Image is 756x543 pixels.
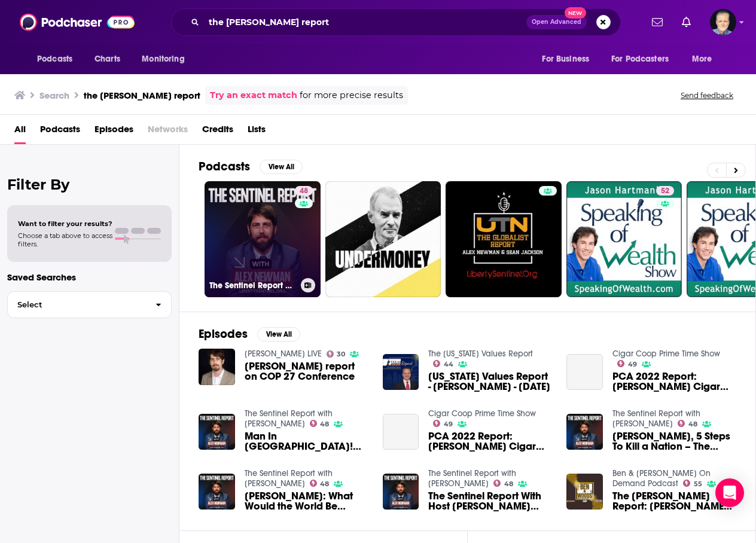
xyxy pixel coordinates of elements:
[142,51,184,68] span: Monitoring
[566,181,682,297] a: 52
[565,7,586,19] span: New
[603,48,686,71] button: open menu
[209,280,296,291] h3: The Sentinel Report with [PERSON_NAME]
[504,481,513,487] span: 48
[37,51,72,68] span: Podcasts
[612,431,736,452] span: [PERSON_NAME], 5 Steps To Kill a Nation – The Sentinel Report with [PERSON_NAME]
[248,120,266,144] a: Lists
[428,431,552,452] a: PCA 2022 Report: JC Newman Cigar Company (Audio)
[612,431,736,452] a: Sam Jones, 5 Steps To Kill a Nation – The Sentinel Report with Alex Newman
[210,89,297,102] a: Try an exact match
[320,481,329,487] span: 48
[612,408,700,429] a: The Sentinel Report with Alex Newman
[245,361,368,382] span: [PERSON_NAME] report on COP 27 Conference
[94,120,133,144] a: Episodes
[39,90,69,101] h3: Search
[245,431,368,452] a: Man In America! Seth Holehouse joins Alex Newman on The Sentinel Report
[320,422,329,427] span: 48
[18,231,112,248] span: Choose a tab above to access filters.
[444,362,453,367] span: 44
[148,120,188,144] span: Networks
[300,89,403,102] span: for more precise results
[40,120,80,144] span: Podcasts
[612,491,736,511] a: The Reindl Report: Ryan Newman, Minor League Pay, & Super Flush
[612,371,736,392] a: PCA 2022 Report: JC Newman Cigar Company
[677,12,696,32] a: Show notifications dropdown
[245,408,333,429] a: The Sentinel Report with Alex Newman
[260,160,303,174] button: View All
[566,354,603,391] a: PCA 2022 Report: JC Newman Cigar Company
[612,371,736,392] span: PCA 2022 Report: [PERSON_NAME] Cigar Company
[532,19,581,25] span: Open Advanced
[542,51,589,68] span: For Business
[7,271,172,283] p: Saved Searches
[245,491,368,511] a: Selwyn Duke: What Would the World Be Without the West? – The Sentinel Report with Alex Newman
[678,420,697,427] a: 48
[433,420,453,427] a: 49
[611,51,669,68] span: For Podcasters
[133,48,200,71] button: open menu
[245,361,368,382] a: Alex Newman report on COP 27 Conference
[171,8,621,36] div: Search podcasts, credits, & more...
[199,474,235,510] img: Selwyn Duke: What Would the World Be Without the West? – The Sentinel Report with Alex Newman
[444,422,453,427] span: 49
[612,491,736,511] span: The [PERSON_NAME] Report: [PERSON_NAME], Minor League Pay, & Super Flush
[428,371,552,392] span: [US_STATE] Values Report - [PERSON_NAME] - [DATE]
[310,480,330,487] a: 48
[656,186,674,196] a: 52
[647,12,667,32] a: Show notifications dropdown
[199,414,235,450] img: Man In America! Seth Holehouse joins Alex Newman on The Sentinel Report
[715,478,744,507] div: Open Intercom Messenger
[612,349,720,359] a: Cigar Coop Prime Time Show
[684,48,727,71] button: open menu
[692,51,712,68] span: More
[84,90,200,101] h3: the [PERSON_NAME] report
[245,491,368,511] span: [PERSON_NAME]: What Would the World Be Without the West? – The Sentinel Report with [PERSON_NAME]
[14,120,26,144] a: All
[688,422,697,427] span: 48
[199,159,250,174] h2: Podcasts
[202,120,233,144] a: Credits
[29,48,88,71] button: open menu
[205,181,321,297] a: 48The Sentinel Report with [PERSON_NAME]
[433,360,453,367] a: 44
[7,176,172,193] h2: Filter By
[617,360,637,367] a: 49
[7,291,172,318] button: Select
[199,349,235,385] img: Alex Newman report on COP 27 Conference
[383,354,419,391] a: Texas Values Report - Jeremy Newman - 11.9.2023
[204,13,526,32] input: Search podcasts, credits, & more...
[257,327,300,341] button: View All
[199,159,303,174] a: PodcastsView All
[18,219,112,228] span: Want to filter your results?
[428,468,516,489] a: The Sentinel Report with Alex Newman
[694,481,702,487] span: 55
[245,349,322,359] a: Charles Moscowitz LIVE
[428,371,552,392] a: Texas Values Report - Jeremy Newman - 11.9.2023
[566,414,603,450] a: Sam Jones, 5 Steps To Kill a Nation – The Sentinel Report with Alex Newman
[683,480,702,487] a: 55
[628,362,637,367] span: 49
[710,9,736,35] span: Logged in as JonesLiterary
[677,90,737,100] button: Send feedback
[661,185,669,197] span: 52
[428,491,552,511] a: The Sentinel Report With Host Alex Newman Joined by: Robert Scott Bell - Host of the Robert Scott...
[428,431,552,452] span: PCA 2022 Report: [PERSON_NAME] Cigar Company (Audio)
[428,491,552,511] span: The Sentinel Report With Host [PERSON_NAME] Joined by: [PERSON_NAME] - Host of the [PERSON_NAME] ...
[566,474,603,510] img: The Reindl Report: Ryan Newman, Minor League Pay, & Super Flush
[20,11,135,33] img: Podchaser - Follow, Share and Rate Podcasts
[383,414,419,450] a: PCA 2022 Report: JC Newman Cigar Company (Audio)
[245,431,368,452] span: Man In [GEOGRAPHIC_DATA]! [PERSON_NAME] joins [PERSON_NAME] on The Sentinel Report
[710,9,736,35] button: Show profile menu
[8,301,146,309] span: Select
[87,48,127,71] a: Charts
[199,327,248,341] h2: Episodes
[337,352,345,357] span: 30
[526,15,587,29] button: Open AdvancedNew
